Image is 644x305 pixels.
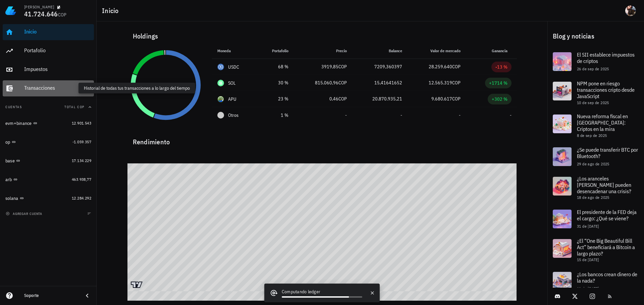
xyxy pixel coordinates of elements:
[228,80,236,86] div: SOL
[24,293,78,298] div: Soporte
[431,96,452,102] span: 9.680.617
[3,80,94,96] a: Transacciones
[262,112,288,119] div: 1 %
[64,105,85,109] span: Total COP
[217,64,224,70] div: USDC-icon
[72,177,91,182] span: 463.938,77
[262,63,288,70] div: 68 %
[338,64,347,70] span: COP
[547,204,644,234] a: El presidente de la FED deja el cargo: ¿Qué se viene? 31 de [DATE]
[577,51,635,64] span: El SII establece impuestos de criptos
[228,64,239,70] div: USDC
[547,109,644,142] a: Nueva reforma fiscal en [GEOGRAPHIC_DATA]: Criptos en la mira 8 de sep de 2025
[24,47,91,54] div: Portafolio
[510,112,512,118] span: -
[495,64,507,70] div: -13 %
[5,158,15,164] div: base
[3,115,94,131] a: evm+binance 12.901.543
[338,80,347,86] span: COP
[72,121,91,126] span: 12.901.543
[262,95,288,102] div: 23 %
[429,80,452,86] span: 12.565.319
[127,131,517,147] div: Rendimiento
[577,100,609,105] span: 10 de sep de 2025
[452,96,461,102] span: COP
[577,161,609,166] span: 29 de ago de 2025
[547,234,644,266] a: ¿El “One Big Beautiful Bill Act” beneficiará a Bitcoin a largo plazo? 15 de [DATE]
[5,139,10,145] div: op
[3,153,94,169] a: base 17.134.229
[577,66,609,71] span: 26 de sep de 2025
[3,190,94,206] a: solana 12.284.292
[24,4,54,10] div: [PERSON_NAME]
[3,171,94,187] a: arb 463.938,77
[321,64,338,70] span: 3919,85
[352,43,408,59] th: Balance
[24,66,91,72] div: Impuestos
[358,63,402,70] div: 7209,360397
[262,79,288,86] div: 30 %
[358,95,402,102] div: 20.870.935,21
[24,9,58,18] span: 41.724.646
[459,112,461,118] span: -
[228,112,238,119] span: Otros
[577,146,638,159] span: ¿Se puede transferir BTC por Bluetooth?
[3,134,94,150] a: op -1.059.357
[72,158,91,163] span: 17.134.229
[345,112,347,118] span: -
[212,43,257,59] th: Moneda
[24,85,91,91] div: Transacciones
[400,112,402,118] span: -
[577,257,599,262] span: 15 de [DATE]
[58,12,67,18] span: COP
[7,212,42,216] span: agregar cuenta
[577,113,628,132] span: Nueva reforma fiscal en [GEOGRAPHIC_DATA]: Criptos en la mira
[492,96,507,102] div: +302 %
[547,142,644,171] a: ¿Se puede transferir BTC por Bluetooth? 29 de ago de 2025
[72,139,91,144] span: -1.059.357
[452,64,461,70] span: COP
[3,24,94,40] a: Inicio
[315,80,338,86] span: 815.060,96
[338,96,347,102] span: COP
[131,282,143,288] a: Charting by TradingView
[625,5,636,16] div: avatar
[577,195,609,200] span: 18 de ago de 2025
[577,224,599,229] span: 31 de [DATE]
[492,48,512,53] span: Ganancia
[228,96,237,102] div: APU
[577,237,635,257] span: ¿El “One Big Beautiful Bill Act” beneficiará a Bitcoin a largo plazo?
[24,28,91,35] div: Inicio
[127,25,517,47] div: Holdings
[72,196,91,201] span: 12.284.292
[217,80,224,86] div: SOL-icon
[5,121,32,126] div: evm+binance
[547,76,644,109] a: NPM pone en riesgo transacciones cripto desde JavaScript 10 de sep de 2025
[429,64,452,70] span: 28.259.640
[102,5,121,16] h1: Inicio
[547,171,644,204] a: ¿Los aranceles [PERSON_NAME] pueden desencadenar una crisis? 18 de ago de 2025
[294,43,352,59] th: Precio
[547,47,644,76] a: El SII establece impuestos de criptos 26 de sep de 2025
[5,177,12,182] div: arb
[5,5,16,16] img: LedgiFi
[489,80,507,86] div: +1714 %
[217,96,224,102] div: APU-icon
[408,43,466,59] th: Valor de mercado
[3,99,94,115] button: CuentasTotal COP
[5,196,18,201] div: solana
[577,80,635,99] span: NPM pone en riesgo transacciones cripto desde JavaScript
[547,25,644,47] div: Blog y noticias
[282,288,362,296] div: Computando ledger
[577,271,637,284] span: ¿Los bancos crean dinero de la nada?
[577,133,607,138] span: 8 de sep de 2025
[577,209,637,222] span: El presidente de la FED deja el cargo: ¿Qué se viene?
[257,43,294,59] th: Portafolio
[452,80,461,86] span: COP
[547,266,644,296] a: ¿Los bancos crean dinero de la nada? 11 de [DATE]
[358,79,402,86] div: 15,41641652
[3,62,94,78] a: Impuestos
[3,43,94,59] a: Portafolio
[577,175,631,195] span: ¿Los aranceles [PERSON_NAME] pueden desencadenar una crisis?
[329,96,338,102] span: 0,46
